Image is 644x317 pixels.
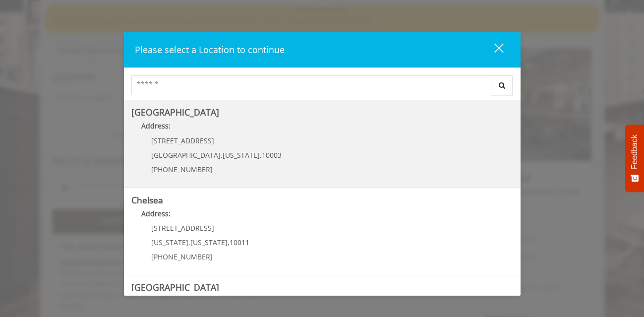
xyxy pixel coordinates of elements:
span: [PHONE_NUMBER] [151,252,213,261]
b: [GEOGRAPHIC_DATA] [131,281,219,293]
span: , [188,238,190,247]
button: Feedback - Show survey [625,125,644,192]
b: Address: [141,209,171,218]
b: Chelsea [131,194,163,206]
i: Search button [496,82,508,89]
input: Search Center [131,75,491,95]
span: , [221,150,223,160]
b: Address: [141,121,171,130]
span: Please select a Location to continue [135,44,285,56]
span: [STREET_ADDRESS] [151,136,214,145]
div: Center Select [131,75,513,100]
div: close dialog [483,43,503,58]
span: Feedback [630,134,639,169]
span: , [260,150,262,160]
span: [GEOGRAPHIC_DATA] [151,150,221,160]
span: 10011 [230,238,249,247]
button: close dialog [476,40,510,60]
span: 10003 [262,150,282,160]
span: [US_STATE] [151,238,188,247]
span: [US_STATE] [223,150,260,160]
span: [US_STATE] [190,238,228,247]
span: [STREET_ADDRESS] [151,223,214,233]
span: [PHONE_NUMBER] [151,165,213,174]
span: , [228,238,230,247]
b: [GEOGRAPHIC_DATA] [131,106,219,118]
